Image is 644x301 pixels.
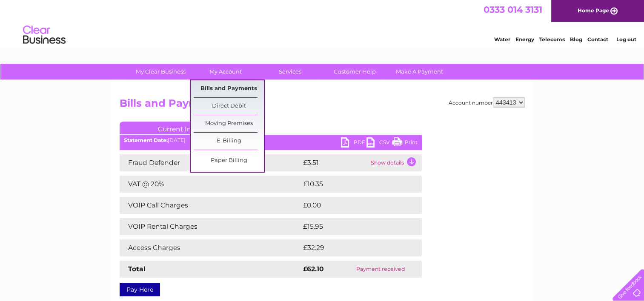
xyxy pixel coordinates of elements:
a: Print [392,137,418,150]
a: Telecoms [539,36,565,43]
a: Services [255,64,325,80]
a: Make A Payment [384,64,455,80]
td: £10.35 [301,176,404,193]
a: Log out [616,36,636,43]
a: Water [494,36,510,43]
td: Access Charges [120,239,301,256]
td: VOIP Rental Charges [120,218,301,235]
a: Current Invoice [120,122,247,134]
a: Pay Here [120,283,160,296]
a: Paper Billing [194,152,264,169]
td: Fraud Defender [120,154,301,171]
h2: Bills and Payments [120,97,525,114]
a: My Account [190,64,260,80]
td: Payment received [340,261,421,278]
div: Clear Business is a trading name of Verastar Limited (registered in [GEOGRAPHIC_DATA] No. 3667643... [121,5,524,41]
a: Customer Help [320,64,390,80]
td: £0.00 [301,197,402,214]
div: Account number [449,97,525,108]
a: Contact [587,36,608,43]
a: Bills and Payments [194,80,264,97]
a: CSV [366,137,392,150]
a: Moving Premises [194,115,264,132]
strong: Total [128,265,146,273]
td: £3.51 [301,154,369,171]
a: Direct Debit [194,98,264,115]
td: VOIP Call Charges [120,197,301,214]
a: 0333 014 3131 [484,4,542,15]
a: PDF [341,137,366,150]
a: Blog [570,36,582,43]
img: logo.png [23,22,66,48]
td: £15.95 [301,218,404,235]
div: [DATE] [120,137,422,143]
td: VAT @ 20% [120,176,301,193]
b: Statement Date: [124,137,168,143]
td: £32.29 [301,239,404,256]
td: Show details [369,154,422,171]
strong: £62.10 [303,265,324,273]
a: E-Billing [194,133,264,150]
a: Energy [515,36,534,43]
a: My Clear Business [126,64,196,80]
